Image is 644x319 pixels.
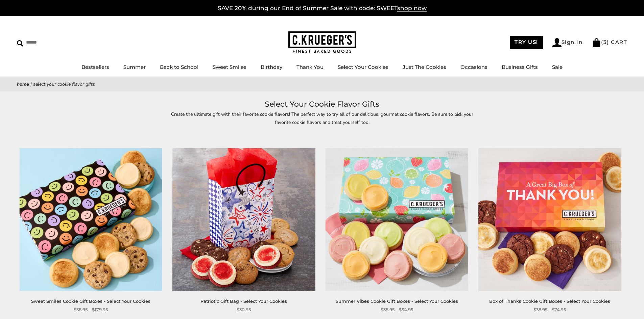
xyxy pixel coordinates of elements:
[17,81,29,87] a: Home
[160,64,198,70] a: Back to School
[510,36,543,49] a: TRY US!
[20,148,162,291] img: Sweet Smiles Cookie Gift Boxes - Select Your Cookies
[336,298,458,304] a: Summer Vibes Cookie Gift Boxes - Select Your Cookies
[460,64,487,70] a: Occasions
[489,298,610,304] a: Box of Thanks Cookie Gift Boxes - Select Your Cookies
[33,81,95,87] span: Select Your Cookie Flavor Gifts
[603,39,607,45] span: 3
[218,5,427,12] a: SAVE 20% during our End of Summer Sale with code: SWEETshop now
[552,38,562,47] img: Account
[237,306,251,313] span: $30.95
[123,64,146,70] a: Summer
[30,81,32,87] span: |
[338,64,388,70] a: Select Your Cookies
[17,80,627,88] nav: breadcrumbs
[167,110,478,126] p: Create the ultimate gift with their favorite cookie flavors! The perfect way to try all of our de...
[74,306,108,313] span: $38.95 - $179.95
[592,39,627,45] a: (3) CART
[533,306,566,313] span: $38.95 - $74.95
[592,38,601,47] img: Bag
[17,37,97,48] input: Search
[397,5,427,12] span: shop now
[381,306,413,313] span: $38.95 - $54.95
[213,64,246,70] a: Sweet Smiles
[403,64,446,70] a: Just The Cookies
[478,148,621,291] img: Box of Thanks Cookie Gift Boxes - Select Your Cookies
[502,64,538,70] a: Business Gifts
[326,148,468,291] img: Summer Vibes Cookie Gift Boxes - Select Your Cookies
[288,31,356,53] img: C.KRUEGER'S
[296,64,324,70] a: Thank You
[552,38,583,47] a: Sign In
[552,64,563,70] a: Sale
[17,40,23,47] img: Search
[81,64,109,70] a: Bestsellers
[27,98,617,110] h1: Select Your Cookie Flavor Gifts
[261,64,282,70] a: Birthday
[172,148,315,291] img: Patriotic Gift Bag - Select Your Cookies
[200,298,287,304] a: Patriotic Gift Bag - Select Your Cookies
[31,298,150,304] a: Sweet Smiles Cookie Gift Boxes - Select Your Cookies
